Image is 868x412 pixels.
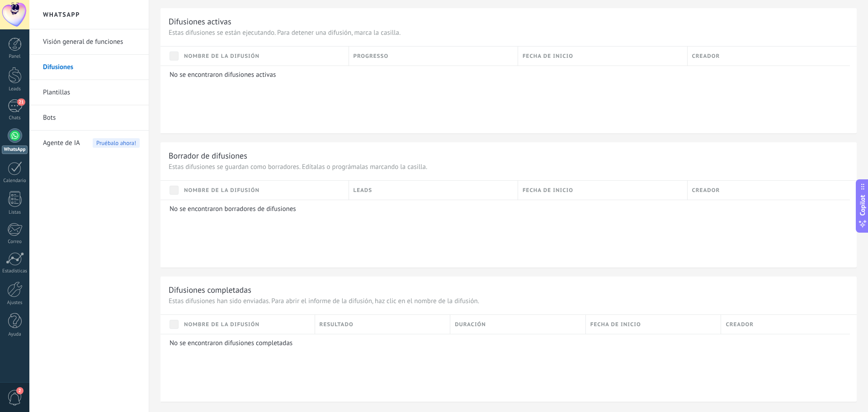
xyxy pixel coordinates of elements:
[169,297,849,305] p: Estas difusiones han sido enviadas. Para abrir el informe de la difusión, haz clic en el nombre d...
[726,320,754,329] span: Creador
[858,195,867,216] span: Copilot
[29,29,149,55] li: Visión general de funciones
[43,55,140,80] a: Difusiones
[2,332,28,337] div: Ayuda
[17,98,25,106] span: 21
[169,150,247,161] div: Borrador de difusiones
[2,268,28,274] div: Estadísticas
[2,178,28,184] div: Calendario
[2,210,28,215] div: Listas
[523,186,573,195] span: Fecha de inicio
[692,52,720,61] span: Creador
[169,28,849,37] p: Estas difusiones se están ejecutando. Para detener una difusión, marca la casilla.
[692,186,720,195] span: Creador
[43,29,140,55] a: Visión general de funciones
[93,138,140,148] span: Pruébalo ahora!
[523,52,573,61] span: Fecha de inicio
[16,387,24,394] span: 2
[43,131,80,156] span: Agente de IA
[184,52,259,61] span: Nombre de la difusión
[169,285,251,295] div: Difusiones completadas
[169,16,231,27] div: Difusiones activas
[354,186,373,195] span: Leads
[2,239,28,245] div: Correo
[2,115,28,121] div: Chats
[170,205,844,213] p: No se encontraron borradores de difusiones
[184,320,259,329] span: Nombre de la difusión
[170,70,844,79] p: No se encontraron difusiones activas
[320,320,354,329] span: Resultado
[29,105,149,131] li: Bots
[2,86,28,92] div: Leads
[354,52,389,61] span: Progresso
[590,320,641,329] span: Fecha de inicio
[169,163,849,171] p: Estas difusiones se guardan como borradores. Edítalas o prográmalas marcando la casilla.
[2,54,28,60] div: Panel
[184,186,259,195] span: Nombre de la difusión
[43,131,140,156] a: Agente de IAPruébalo ahora!
[2,145,28,154] div: WhatsApp
[43,80,140,105] a: Plantillas
[2,300,28,306] div: Ajustes
[455,320,486,329] span: Duración
[29,55,149,80] li: Difusiones
[43,105,140,131] a: Bots
[29,131,149,155] li: Agente de IA
[170,339,844,347] p: No se encontraron difusiones completadas
[29,80,149,105] li: Plantillas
